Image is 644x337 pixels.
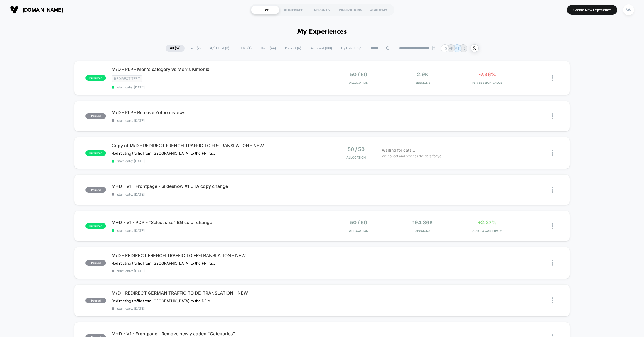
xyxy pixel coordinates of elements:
[185,45,205,52] span: Live ( 7 )
[336,5,365,14] div: INSPIRATIONS
[297,28,347,36] h1: My Experiences
[112,290,322,296] span: M/D - REDIRECT GERMAN TRAFFIC TO DE-TRANSLATION - NEW
[85,75,106,81] span: published
[112,67,322,72] span: M/D - PLP - Men's category vs Men's Kimonix
[112,192,322,196] span: start date: [DATE]
[552,75,553,81] img: close
[112,110,322,115] span: M/D - PLP - Remove Yotpo reviews
[552,150,553,156] img: close
[417,72,429,77] span: 2.9k
[308,5,336,14] div: REPORTS
[112,220,322,225] span: M+D - V1 - PDP - "Select size" BG color change
[112,183,322,189] span: M+D - V1 - Frontpage - Slideshow #1 CTA copy change
[412,220,433,225] span: 194.36k
[478,220,496,225] span: +2.27%
[552,223,553,229] img: close
[350,72,367,77] span: 50 / 50
[85,150,106,156] span: published
[552,187,553,193] img: close
[552,260,553,266] img: close
[392,81,454,85] span: Sessions
[23,7,63,13] span: [DOMAIN_NAME]
[85,260,106,266] span: paused
[112,269,322,273] span: start date: [DATE]
[85,187,106,193] span: paused
[206,45,233,52] span: A/B Test ( 3 )
[623,4,634,15] div: SW
[346,156,366,159] span: Allocation
[112,228,322,233] span: start date: [DATE]
[112,85,322,89] span: start date: [DATE]
[281,45,305,52] span: Paused ( 6 )
[112,253,322,258] span: M/D - REDIRECT FRENCH TRAFFIC TO FR-TRANSLATION - NEW
[382,147,415,153] span: Waiting for data...
[478,72,496,77] span: -7.36%
[166,45,185,52] span: All ( 57 )
[441,44,449,52] div: + 5
[461,46,466,50] p: HB
[112,119,322,123] span: start date: [DATE]
[8,5,65,14] button: [DOMAIN_NAME]
[112,331,322,336] span: M+D - V1 - Frontpage - Remove newly added "Categories"
[341,46,355,50] span: By Label
[234,45,256,52] span: 100% ( 4 )
[456,229,518,233] span: ADD TO CART RATE
[365,5,393,14] div: ACADEMY
[85,223,106,229] span: published
[454,46,460,50] p: MT
[621,4,636,16] button: SW
[348,146,365,152] span: 50 / 50
[112,261,215,265] span: Redirecting traffic from [GEOGRAPHIC_DATA] to the FR translation of the website.
[392,229,454,233] span: Sessions
[251,5,279,14] div: LIVE
[85,298,106,303] span: paused
[552,113,553,119] img: close
[279,5,308,14] div: AUDIENCES
[382,153,443,159] span: We collect and process the data for you
[456,81,518,85] span: PER SESSION VALUE
[432,46,435,50] img: end
[257,45,280,52] span: Draft ( 44 )
[112,306,322,311] span: start date: [DATE]
[112,143,322,148] span: Copy of M/D - REDIRECT FRENCH TRAFFIC TO FR-TRANSLATION - NEW
[552,297,553,303] img: close
[85,113,106,119] span: paused
[449,46,453,50] p: AF
[349,81,368,85] span: Allocation
[10,6,18,14] img: Visually logo
[112,159,322,163] span: start date: [DATE]
[350,220,367,225] span: 50 / 50
[306,45,336,52] span: Archived ( 133 )
[567,5,617,15] button: Create New Experience
[112,75,142,82] span: Redirect Test
[349,229,368,233] span: Allocation
[112,299,215,303] span: Redirecting traffic from [GEOGRAPHIC_DATA] to the DE translation of the website.
[112,151,215,156] span: Redirecting traffic from [GEOGRAPHIC_DATA] to the FR translation of the website.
